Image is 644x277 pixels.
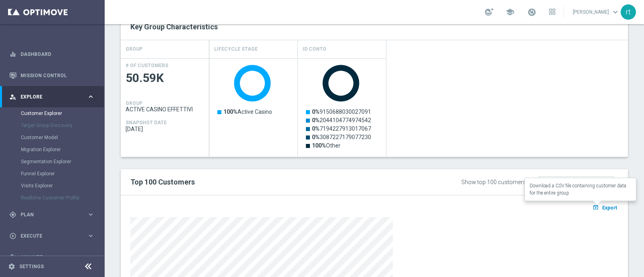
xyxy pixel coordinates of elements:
[602,205,617,211] span: Export
[9,65,95,86] div: Mission Control
[9,254,17,261] i: track_changes
[223,109,272,115] text: Active Casino
[9,232,17,240] i: play_circle_outline
[126,70,204,86] span: 50.59K
[21,180,104,192] div: Visits Explorer
[21,146,84,153] a: Migration Explorer
[9,72,95,79] button: Mission Control
[312,125,371,132] text: 7194227913017067
[130,22,618,32] h2: Key Group Characteristics
[312,117,371,123] text: 2044104774974542
[312,125,320,132] tspan: 0%
[21,65,95,86] a: Mission Control
[126,42,142,56] h4: GROUP
[9,51,17,58] i: equalizer
[87,93,95,101] i: keyboard_arrow_right
[121,58,209,157] div: Press SPACE to select this row.
[21,158,84,165] a: Segmentation Explorer
[87,253,95,261] i: keyboard_arrow_right
[126,126,204,132] span: 2025-09-16
[21,94,87,99] span: Explore
[126,101,142,106] h4: GROUP
[312,117,320,123] tspan: 0%
[506,8,514,16] span: school
[21,107,104,119] div: Customer Explorer
[21,119,104,131] div: Target Group Discovery
[312,142,341,149] text: Other
[21,156,104,168] div: Segmentation Explorer
[21,183,84,189] a: Visits Explorer
[9,254,95,261] button: track_changes Analyze keyboard_arrow_right
[21,170,84,177] a: Funnel Explorer
[126,63,168,68] h4: # OF CUSTOMERS
[21,212,87,217] span: Plan
[572,6,621,18] a: [PERSON_NAME]keyboard_arrow_down
[312,109,371,115] text: 9150688030027091
[130,177,410,187] h2: Top 100 Customers
[611,8,620,16] span: keyboard_arrow_down
[19,264,44,269] a: Settings
[8,263,15,270] i: settings
[312,134,371,140] text: 3087227179077230
[209,58,386,157] div: Press SPACE to select this row.
[126,120,167,125] h4: SNAPSHOT DATE
[21,110,84,117] a: Customer Explorer
[9,211,95,218] button: gps_fixed Plan keyboard_arrow_right
[312,134,320,140] tspan: 0%
[21,134,84,141] a: Customer Model
[9,94,95,100] button: person_search Explore keyboard_arrow_right
[21,43,95,65] a: Dashboard
[303,42,326,56] h4: Id Conto
[312,142,326,149] tspan: 100%
[591,202,618,213] button: open_in_browser Export
[461,179,533,186] div: Show top 100 customers by
[223,109,237,115] tspan: 100%
[9,93,17,101] i: person_search
[9,232,87,240] div: Execute
[592,204,601,211] i: open_in_browser
[21,255,87,260] span: Analyze
[9,51,95,57] button: equalizer Dashboard
[21,192,104,204] div: Realtime Customer Profile
[214,42,258,56] h4: Lifecycle Stage
[21,234,87,238] span: Execute
[9,233,95,239] button: play_circle_outline Execute keyboard_arrow_right
[21,144,104,156] div: Migration Explorer
[9,93,87,101] div: Explore
[621,4,636,20] div: rt
[312,109,320,115] tspan: 0%
[9,211,17,218] i: gps_fixed
[21,131,104,144] div: Customer Model
[126,106,204,113] span: ACTIVE CASINO EFFETTIVI
[21,168,104,180] div: Funnel Explorer
[87,211,95,218] i: keyboard_arrow_right
[9,254,87,261] div: Analyze
[9,211,87,218] div: Plan
[9,43,95,65] div: Dashboard
[87,232,95,240] i: keyboard_arrow_right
